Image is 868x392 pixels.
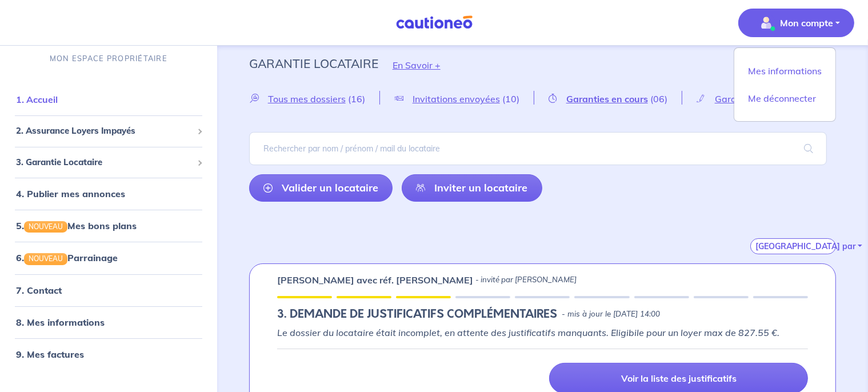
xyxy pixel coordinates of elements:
[780,16,833,30] p: Mon compte
[5,311,213,334] div: 8. Mes informations
[16,349,84,360] a: 9. Mes factures
[5,88,213,111] div: 1. Accueil
[380,93,534,104] a: Invitations envoyées(10)
[391,15,477,30] img: Cautioneo
[249,53,378,74] p: Garantie Locataire
[249,132,827,165] input: Rechercher par nom / prénom / mail du locataire
[790,133,827,165] span: search
[378,49,455,82] button: En Savoir +
[5,343,213,366] div: 9. Mes factures
[562,309,660,320] p: - mis à jour le [DATE] 14:00
[566,93,648,105] span: Garanties en cours
[348,93,365,105] span: (16)
[739,62,831,80] a: Mes informations
[413,93,500,105] span: Invitations envoyées
[757,14,775,32] img: illu_account_valid_menu.svg
[650,93,667,105] span: (06)
[16,156,193,169] span: 3. Garantie Locataire
[277,307,557,321] h5: 3. DEMANDE DE JUSTIFICATIFS COMPLÉMENTAIRES
[277,273,473,287] p: [PERSON_NAME] avec réf. [PERSON_NAME]
[16,285,62,296] a: 7. Contact
[277,327,779,338] em: Le dossier du locataire était incomplet, en attente des justificatifs manquants. Eligibile pour u...
[715,93,792,105] span: Garanties signées
[249,93,379,104] a: Tous mes dossiers(16)
[734,47,836,122] div: illu_account_valid_menu.svgMon compte
[682,93,826,104] a: Garanties signées(00)
[5,246,213,269] div: 6.NOUVEAUParrainage
[5,279,213,302] div: 7. Contact
[502,93,519,105] span: (10)
[16,94,58,105] a: 1. Accueil
[249,174,393,202] a: Valider un locataire
[402,174,543,202] a: Inviter un locataire
[16,125,193,138] span: 2. Assurance Loyers Impayés
[16,252,118,263] a: 6.NOUVEAUParrainage
[16,188,125,199] a: 4. Publier mes annonces
[5,151,213,174] div: 3. Garantie Locataire
[277,307,808,321] div: state: RENTER-DOCUMENTS-INCOMPLETE, Context: IN-LANDLORD,IN-LANDLORD-NO-CERTIFICATE
[534,93,682,104] a: Garanties en cours(06)
[5,120,213,142] div: 2. Assurance Loyers Impayés
[50,53,167,64] p: MON ESPACE PROPRIÉTAIRE
[16,317,105,328] a: 8. Mes informations
[5,214,213,237] div: 5.NOUVEAUMes bons plans
[750,238,836,254] button: [GEOGRAPHIC_DATA] par
[621,373,737,384] p: Voir la liste des justificatifs
[16,220,137,231] a: 5.NOUVEAUMes bons plans
[738,9,854,37] button: illu_account_valid_menu.svgMon compte
[5,182,213,205] div: 4. Publier mes annonces
[739,89,831,107] a: Me déconnecter
[268,93,346,105] span: Tous mes dossiers
[475,274,577,286] p: - invité par [PERSON_NAME]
